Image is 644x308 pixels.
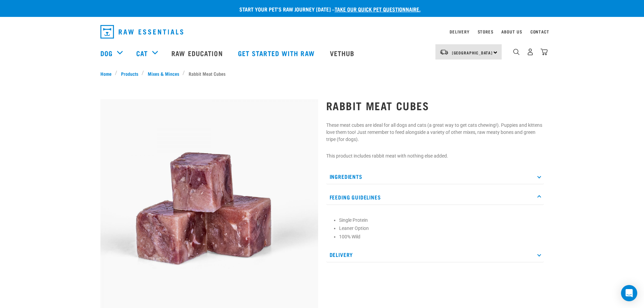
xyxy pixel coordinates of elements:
[165,40,231,67] a: Raw Education
[326,169,544,184] p: Ingredients
[117,70,142,77] a: Products
[100,25,183,39] img: Raw Essentials Logo
[527,48,534,55] img: user.png
[326,190,544,205] p: Feeding Guidelines
[501,30,522,33] a: About Us
[450,30,469,33] a: Delivery
[323,40,363,67] a: Vethub
[144,70,183,77] a: Mixes & Minces
[339,225,541,232] li: Leaner Option
[136,48,148,58] a: Cat
[100,70,115,77] a: Home
[100,70,544,77] nav: breadcrumbs
[478,30,494,33] a: Stores
[339,233,541,240] li: 100% Wild
[326,99,544,112] h1: Rabbit Meat Cubes
[541,48,548,55] img: home-icon@2x.png
[326,122,544,143] p: These meat cubes are ideal for all dogs and cats (a great way to get cats chewing!). Puppies and ...
[513,49,520,55] img: home-icon-1@2x.png
[100,48,113,58] a: Dog
[326,247,544,262] p: Delivery
[326,152,544,160] p: This product includes rabbit meat with nothing else added.
[335,7,421,10] a: take our quick pet questionnaire.
[231,40,323,67] a: Get started with Raw
[452,51,493,54] span: [GEOGRAPHIC_DATA]
[339,217,541,224] li: Single Protein
[95,22,549,41] nav: dropdown navigation
[621,285,637,301] div: Open Intercom Messenger
[530,30,549,33] a: Contact
[439,49,449,55] img: van-moving.png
